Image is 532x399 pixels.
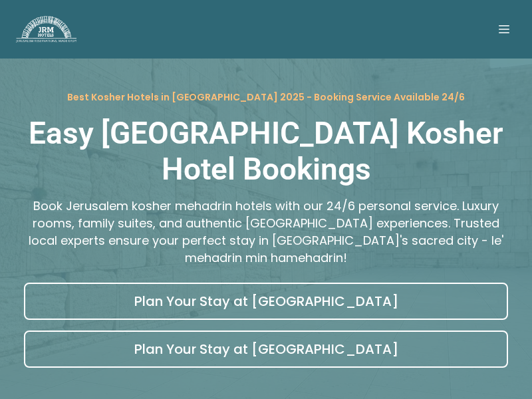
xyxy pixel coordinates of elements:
[24,331,508,368] a: Plan Your Stay at [GEOGRAPHIC_DATA]
[67,90,465,104] p: Best Kosher Hotels in [GEOGRAPHIC_DATA] 2025 - Booking Service Available 24/6
[24,115,508,187] h1: Easy [GEOGRAPHIC_DATA] Kosher Hotel Bookings
[24,198,508,267] pre: Book Jerusalem kosher mehadrin hotels with our 24/6 personal service. Luxury rooms, family suites...
[24,283,508,320] a: Plan Your Stay at [GEOGRAPHIC_DATA]
[16,16,76,43] img: JRM Hotels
